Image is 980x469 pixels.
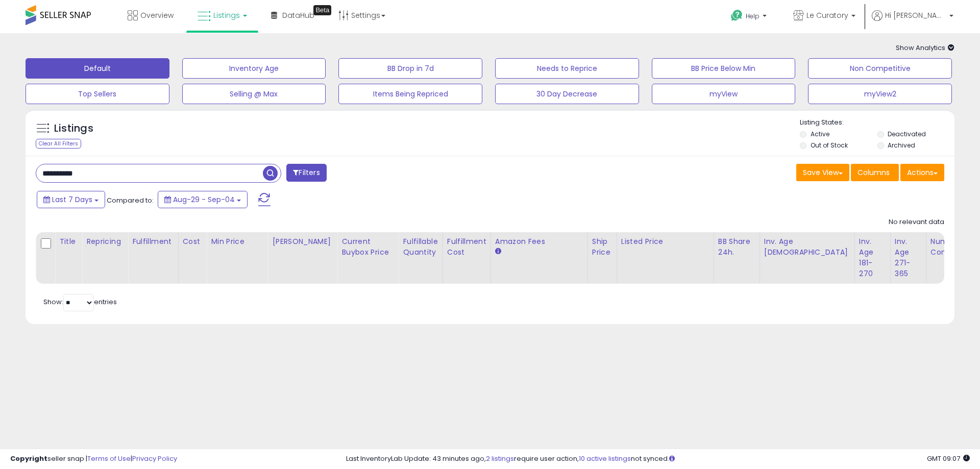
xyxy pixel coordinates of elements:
[183,236,203,247] div: Cost
[338,84,482,104] button: Items Being Repriced
[213,10,240,20] span: Listings
[86,236,124,247] div: Repricing
[889,217,944,227] div: No relevant data
[52,194,92,205] span: Last 7 Days
[495,58,639,79] button: Needs to Reprice
[796,164,849,181] button: Save View
[36,139,81,149] div: Clear All Filters
[888,141,915,150] label: Archived
[486,454,514,463] a: 2 listings
[857,167,890,178] span: Columns
[26,84,169,104] button: Top Sellers
[811,141,848,150] label: Out of Stock
[403,236,438,258] div: Fulfillable Quantity
[54,121,93,136] h5: Listings
[338,58,482,79] button: BB Drop in 7d
[592,236,612,258] div: Ship Price
[286,164,326,182] button: Filters
[495,84,639,104] button: 30 Day Decrease
[313,5,331,15] div: Tooltip anchor
[59,236,78,247] div: Title
[718,236,755,258] div: BB Share 24h.
[182,58,326,79] button: Inventory Age
[811,130,829,138] label: Active
[885,10,946,20] span: Hi [PERSON_NAME]
[132,454,177,463] a: Privacy Policy
[341,236,394,258] div: Current Buybox Price
[26,58,169,79] button: Default
[808,84,952,104] button: myView2
[158,191,248,208] button: Aug-29 - Sep-04
[579,454,631,463] a: 10 active listings
[140,10,174,20] span: Overview
[652,58,796,79] button: BB Price Below Min
[930,236,968,258] div: Num of Comp.
[346,454,970,464] div: Last InventoryLab Update: 43 minutes ago, require user action, not synced.
[888,130,926,138] label: Deactivated
[895,236,922,279] div: Inv. Age 271-365
[872,10,953,33] a: Hi [PERSON_NAME]
[173,194,235,205] span: Aug-29 - Sep-04
[806,10,848,20] span: Le Curatory
[800,118,954,128] p: Listing States:
[182,84,326,104] button: Selling @ Max
[764,236,850,258] div: Inv. Age [DEMOGRAPHIC_DATA]
[87,454,131,463] a: Terms of Use
[37,191,105,208] button: Last 7 Days
[43,297,117,307] span: Show: entries
[132,236,174,247] div: Fulfillment
[730,9,743,22] i: Get Help
[851,164,899,181] button: Columns
[896,43,954,53] span: Show Analytics
[447,236,486,258] div: Fulfillment Cost
[211,236,263,247] div: Min Price
[927,454,970,463] span: 2025-09-12 09:07 GMT
[859,236,886,279] div: Inv. Age 181-270
[652,84,796,104] button: myView
[272,236,333,247] div: [PERSON_NAME]
[808,58,952,79] button: Non Competitive
[107,195,154,205] span: Compared to:
[10,454,47,463] strong: Copyright
[10,454,177,464] div: seller snap | |
[495,247,501,256] small: Amazon Fees.
[723,2,777,33] a: Help
[495,236,583,247] div: Amazon Fees
[621,236,709,247] div: Listed Price
[282,10,314,20] span: DataHub
[900,164,944,181] button: Actions
[746,12,759,20] span: Help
